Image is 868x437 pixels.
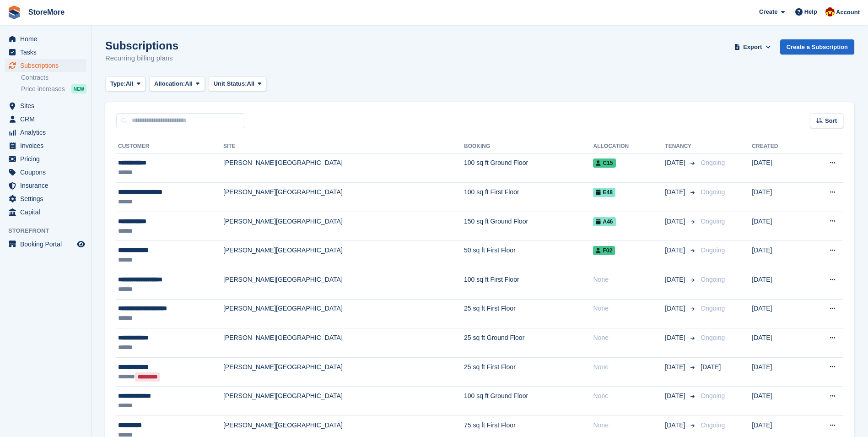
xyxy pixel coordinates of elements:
td: 100 sq ft Ground Floor [464,153,593,183]
td: [DATE] [752,183,804,212]
a: Create a Subscription [780,39,854,55]
span: [DATE] [665,158,687,168]
span: Booking Portal [20,238,75,251]
img: stora-icon-8386f47178a22dfd0bd8f6a31ec36ba5ce8667c1dd55bd0f319d3a0aa187defe.svg [7,5,21,19]
span: Ongoing [701,276,725,283]
span: [DATE] [665,217,687,226]
a: StoreMore [25,5,68,20]
span: All [126,79,134,88]
span: A46 [593,217,615,226]
span: All [247,79,255,88]
span: Unit Status: [214,79,247,88]
th: Allocation [593,139,665,154]
span: [DATE] [665,304,687,313]
td: [DATE] [752,153,804,183]
span: E48 [593,188,615,197]
span: [DATE] [665,421,687,430]
td: 25 sq ft Ground Floor [464,328,593,358]
a: menu [5,153,86,165]
span: Create [759,7,777,16]
td: [PERSON_NAME][GEOGRAPHIC_DATA] [223,357,464,387]
span: Ongoing [701,421,725,429]
td: 25 sq ft First Floor [464,299,593,328]
td: [PERSON_NAME][GEOGRAPHIC_DATA] [223,328,464,358]
td: [PERSON_NAME][GEOGRAPHIC_DATA] [223,270,464,300]
span: Sites [20,99,75,112]
span: [DATE] [665,333,687,343]
td: 100 sq ft First Floor [464,183,593,212]
span: Coupons [20,166,75,179]
a: menu [5,206,86,218]
a: menu [5,33,86,45]
span: Ongoing [701,305,725,312]
td: [DATE] [752,387,804,416]
td: [DATE] [752,299,804,328]
span: Ongoing [701,246,725,254]
a: menu [5,139,86,152]
a: menu [5,192,86,205]
div: None [593,391,665,401]
span: Account [836,8,860,17]
td: 25 sq ft First Floor [464,357,593,387]
th: Tenancy [665,139,697,154]
a: Contracts [21,73,86,82]
a: menu [5,99,86,112]
th: Site [223,139,464,154]
a: Preview store [75,239,86,250]
div: NEW [71,84,86,93]
span: CRM [20,113,75,126]
td: [DATE] [752,357,804,387]
span: All [185,79,193,88]
a: menu [5,59,86,72]
span: [DATE] [665,391,687,401]
td: [PERSON_NAME][GEOGRAPHIC_DATA] [223,241,464,270]
span: Ongoing [701,188,725,196]
td: 150 sq ft Ground Floor [464,212,593,241]
span: Home [20,33,75,45]
button: Unit Status: All [209,76,267,92]
a: menu [5,238,86,251]
span: C15 [593,158,615,168]
span: Subscriptions [20,59,75,72]
span: Tasks [20,46,75,59]
td: [PERSON_NAME][GEOGRAPHIC_DATA] [223,212,464,241]
span: Type: [110,79,126,88]
div: None [593,275,665,284]
div: None [593,421,665,430]
span: Capital [20,206,75,218]
td: 100 sq ft Ground Floor [464,387,593,416]
th: Customer [116,139,223,154]
span: [DATE] [701,363,721,371]
td: [PERSON_NAME][GEOGRAPHIC_DATA] [223,183,464,212]
span: Help [804,7,817,16]
span: Insurance [20,179,75,192]
span: Ongoing [701,159,725,166]
span: Export [743,43,762,52]
span: Price increases [21,85,65,93]
a: menu [5,179,86,192]
td: 50 sq ft First Floor [464,241,593,270]
td: [PERSON_NAME][GEOGRAPHIC_DATA] [223,387,464,416]
span: Analytics [20,126,75,139]
td: [PERSON_NAME][GEOGRAPHIC_DATA] [223,153,464,183]
button: Export [733,39,773,55]
th: Booking [464,139,593,154]
span: Storefront [8,226,91,235]
th: Created [752,139,804,154]
span: [DATE] [665,275,687,284]
a: menu [5,46,86,59]
div: None [593,304,665,313]
button: Type: All [105,76,146,92]
span: Ongoing [701,334,725,341]
span: Pricing [20,153,75,165]
span: [DATE] [665,362,687,372]
td: [DATE] [752,270,804,300]
span: Ongoing [701,218,725,225]
td: [PERSON_NAME][GEOGRAPHIC_DATA] [223,299,464,328]
span: [DATE] [665,246,687,255]
a: menu [5,113,86,126]
a: menu [5,126,86,139]
span: Invoices [20,139,75,152]
h1: Subscriptions [105,39,178,52]
td: 100 sq ft First Floor [464,270,593,300]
